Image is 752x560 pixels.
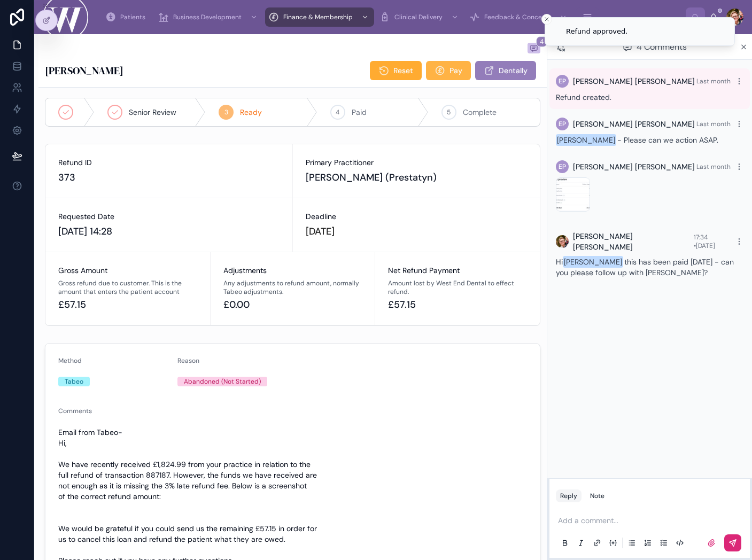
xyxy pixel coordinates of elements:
span: 4 [336,108,339,116]
a: Feedback & Concerns [466,7,572,27]
span: Paid [352,107,367,118]
span: [DATE] 14:28 [58,224,280,239]
div: Abandoned (Not Started) [184,377,261,386]
span: Comments [58,407,92,415]
span: Refund created. [556,92,611,102]
div: Note [590,492,604,500]
button: Dentally [475,61,536,80]
button: Reset [370,61,422,80]
span: £57.15 [58,297,197,312]
span: Adjustments [223,265,362,276]
span: EP [559,77,566,85]
span: [PERSON_NAME] [563,256,623,268]
span: Primary Practitioner [306,157,527,168]
span: [PERSON_NAME] (Prestatyn) [306,170,437,185]
span: EP [559,120,566,128]
span: 17:34 • [DATE] [694,233,715,250]
span: 5 [447,108,451,116]
div: Refund approved. [566,26,627,37]
span: Method [58,356,82,365]
a: Business Development [155,7,263,27]
a: Patients [102,7,153,27]
span: Reason [177,356,199,365]
span: Any adjustments to refund amount, normally Tabeo adjustments. [223,279,362,296]
span: EP [559,162,566,171]
span: Patients [120,13,145,21]
span: £57.15 [388,297,527,312]
span: 3 [224,108,228,116]
span: Pay [449,65,462,76]
span: Feedback & Concerns [484,13,551,21]
span: Hi this has been paid [DATE] - can you please follow up with [PERSON_NAME]? [556,257,734,277]
span: Requested Date [58,211,280,222]
span: Gross refund due to customer. This is the amount that enters the patient account [58,279,197,296]
a: Clinical Delivery [376,7,464,27]
span: [PERSON_NAME] [556,134,616,146]
button: 4 [528,43,540,56]
span: Complete [463,107,497,118]
span: [PERSON_NAME] [PERSON_NAME] [573,161,695,172]
span: [PERSON_NAME] [PERSON_NAME] [573,231,694,252]
span: Last month [696,77,731,85]
span: Finance & Membership [283,13,353,21]
a: Finance & Membership [265,7,374,27]
div: scrollable content [97,5,686,29]
span: Amount lost by West End Dental to effect refund. [388,279,527,296]
span: Business Development [173,13,242,21]
span: Refund ID [58,157,280,168]
span: Deadline [306,211,527,222]
p: [DATE] [306,224,335,239]
span: Gross Amount [58,265,197,276]
span: Dentally [499,65,528,76]
span: Ready [240,107,262,118]
span: [PERSON_NAME] [PERSON_NAME] [573,76,695,87]
h1: [PERSON_NAME] [45,63,123,78]
span: Senior Review [129,107,176,118]
span: 373 [58,170,280,185]
button: Pay [426,61,471,80]
button: Close toast [541,14,552,25]
span: Last month [696,120,731,128]
span: 4 [536,36,547,47]
div: Tabeo [65,377,83,386]
span: [PERSON_NAME] [PERSON_NAME] [573,119,695,129]
span: Net Refund Payment [388,265,527,276]
span: Reset [393,65,413,76]
span: 4 Comments [637,41,687,53]
span: Last month [696,162,731,171]
button: Reply [556,489,582,502]
span: £0.00 [223,297,362,312]
button: Note [586,489,609,502]
span: Clinical Delivery [394,13,443,21]
span: - Please can we action ASAP. [556,135,718,145]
